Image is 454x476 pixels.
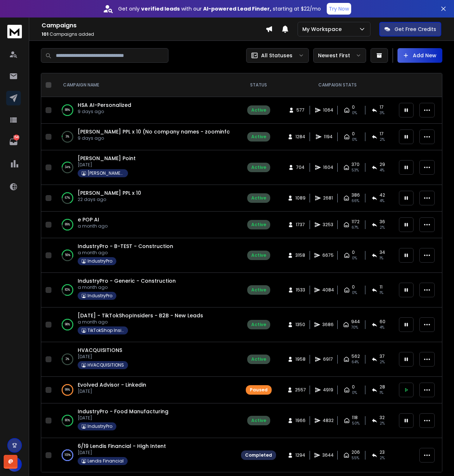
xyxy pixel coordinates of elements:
td: 99%Evolved Advisor - Linkedin[DATE] [54,377,237,403]
span: 6917 [323,356,333,362]
a: IndustryPro - B-TEST - Construction [78,243,173,250]
p: 9 days ago [78,135,229,141]
p: 2 % [66,356,69,363]
span: 3158 [295,252,305,258]
span: 60 [380,319,385,325]
span: 2 % [380,359,385,365]
a: IndustryPro - Generic - Construction [78,277,176,285]
span: 1533 [296,287,305,293]
td: 100%6/19 Lendis Financial - High Intent[DATE]Lendis Financial [54,438,237,473]
span: 17 [380,104,384,110]
td: 89%e POP AIa month ago [54,212,237,238]
p: HVACQUISITIONS [88,362,124,368]
span: 36 [380,219,385,225]
p: My Workspace [302,26,345,33]
span: 562 [352,353,360,359]
span: 11 [380,284,383,290]
button: Add New [397,48,442,63]
span: HSA AI-Personalized [78,101,131,109]
a: [PERSON_NAME] PPL x 10 (No company names - zoominfo) [78,128,233,135]
span: 2557 [295,387,306,393]
span: 577 [296,107,304,113]
p: 89 % [65,221,70,228]
p: Lendis Financial [88,458,124,464]
span: 704 [296,165,304,170]
div: Active [251,165,266,170]
a: IndustryPro - Food Manufacturing [78,408,168,415]
div: Active [251,134,266,140]
span: 1064 [323,107,333,113]
span: 53 % [352,167,359,173]
span: 1 % [380,390,383,396]
span: 4 % [380,198,384,204]
span: 0% [352,110,357,116]
a: [PERSON_NAME] Point [78,155,136,162]
p: TikTokShop Insiders [88,328,124,333]
span: 3686 [322,322,334,328]
p: [DATE] [78,450,166,456]
td: 67%[PERSON_NAME] PPL x 1022 days ago [54,185,237,212]
td: 56%IndustryPro - B-TEST - Constructiona month agoIndustryPro [54,238,237,273]
span: 0 [352,284,355,290]
a: [PERSON_NAME] PPL x 10 [78,189,141,197]
span: 28 [380,384,385,390]
td: 82%IndustryPro - Generic - Constructiona month agoIndustryPro [54,273,237,307]
span: 118 [352,415,358,421]
span: 17 [380,131,384,137]
span: 37 [380,353,385,359]
span: 3 % [380,110,384,116]
span: 64 % [352,359,359,365]
span: 55 % [352,455,359,461]
td: 98%[DATE] - TikTokShopInsiders - B2B - New Leadsa month agoTikTokShop Insiders [54,307,237,342]
td: 2%HVACQUISITIONS[DATE]HVACQUISITIONS [54,342,237,377]
div: Active [251,418,266,423]
p: IndustryPro [88,293,112,299]
span: 0% [352,137,357,143]
p: Campaigns added [42,31,265,37]
span: 370 [352,162,360,167]
span: 23 [380,449,385,455]
span: e POP AI [78,216,99,223]
span: 1 % [380,255,383,261]
button: Get Free Credits [379,22,441,36]
span: 1350 [295,322,305,328]
span: 1194 [324,134,333,140]
a: Evolved Advisor - Linkedin [78,381,146,388]
p: 1541 [13,135,19,140]
span: 1284 [295,134,305,140]
th: CAMPAIGN STATS [280,73,395,97]
p: 22 days ago [78,197,141,202]
strong: verified leads [141,5,180,12]
td: 3%[PERSON_NAME] PPL x 10 (No company names - zoominfo)9 days ago [54,124,237,150]
a: [DATE] - TikTokShopInsiders - B2B - New Leads [78,312,203,319]
p: [DATE] [78,354,128,360]
td: 34%[PERSON_NAME] Point[DATE][PERSON_NAME] Point [54,150,237,185]
span: 2 % [380,455,385,461]
span: 101 [42,31,48,37]
span: 1 % [380,290,383,296]
p: 88 % [65,107,70,114]
span: 0 [352,249,355,255]
p: 3 % [66,133,69,140]
p: Try Now [329,5,349,12]
strong: AI-powered Lead Finder, [203,5,271,12]
div: Active [251,287,266,293]
span: 2 % [380,225,385,231]
span: 0 [352,104,355,110]
p: a month ago [78,319,203,325]
span: 6675 [322,252,334,258]
th: CAMPAIGN NAME [54,73,237,97]
p: 80 % [65,417,70,424]
p: 56 % [65,252,70,259]
div: Active [251,222,266,228]
span: 34 [380,249,385,255]
p: a month ago [78,223,108,229]
span: 50 % [352,421,360,426]
span: 4 % [380,325,384,330]
a: 1541 [6,135,21,149]
span: 42 [380,192,385,198]
div: @ [4,455,18,469]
